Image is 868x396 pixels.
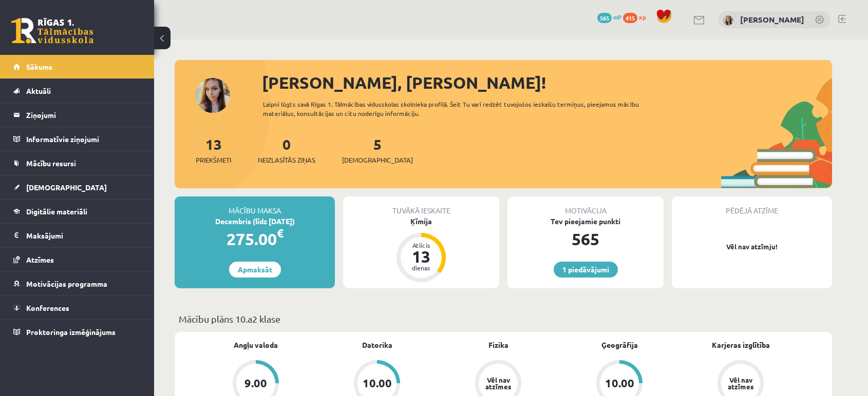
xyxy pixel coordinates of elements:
a: Ģeogrāfija [601,340,638,350]
span: € [277,226,284,241]
span: Proktoringa izmēģinājums [26,327,116,336]
a: Informatīvie ziņojumi [13,127,141,151]
a: 415 xp [623,13,651,21]
span: Digitālie materiāli [26,207,87,216]
div: 10.00 [605,378,634,389]
span: Motivācijas programma [26,279,107,288]
div: 9.00 [244,378,267,389]
div: Tev pieejamie punkti [507,216,664,227]
div: [PERSON_NAME], [PERSON_NAME]! [262,70,832,95]
a: 0Neizlasītās ziņas [258,135,315,165]
span: Sākums [26,62,52,71]
a: Apmaksāt [229,262,281,278]
span: Atzīmes [26,255,54,264]
a: Konferences [13,296,141,320]
a: Proktoringa izmēģinājums [13,320,141,344]
span: Neizlasītās ziņas [258,155,315,165]
div: dienas [406,265,437,271]
legend: Ziņojumi [26,103,141,127]
p: Mācību plāns 10.a2 klase [179,312,828,326]
span: xp [639,13,646,21]
a: Ķīmija Atlicis 13 dienas [343,216,499,284]
span: Priekšmeti [196,155,231,165]
a: 565 mP [597,13,621,21]
span: mP [613,13,621,21]
div: Tuvākā ieskaite [343,196,499,216]
legend: Informatīvie ziņojumi [26,127,141,151]
div: 13 [406,248,437,265]
div: Pēdējā atzīme [672,196,832,216]
span: [DEMOGRAPHIC_DATA] [342,155,413,165]
a: Aktuāli [13,79,141,103]
span: 565 [597,13,612,23]
span: 415 [623,13,637,23]
a: Fizika [488,340,508,350]
a: Karjeras izglītība [712,340,770,350]
div: Motivācija [507,196,664,216]
div: Atlicis [406,242,437,248]
div: 275.00 [175,227,335,251]
div: Decembris (līdz [DATE]) [175,216,335,227]
p: Vēl nav atzīmju! [677,242,827,252]
span: Aktuāli [26,86,51,95]
div: 10.00 [363,378,392,389]
span: Konferences [26,303,69,312]
span: [DEMOGRAPHIC_DATA] [26,183,107,192]
a: Maksājumi [13,224,141,247]
a: 5[DEMOGRAPHIC_DATA] [342,135,413,165]
a: Datorika [362,340,392,350]
a: 1 piedāvājumi [554,262,618,278]
a: 13Priekšmeti [196,135,231,165]
a: [DEMOGRAPHIC_DATA] [13,175,141,199]
a: Angļu valoda [234,340,278,350]
a: Ziņojumi [13,103,141,127]
div: Laipni lūgts savā Rīgas 1. Tālmācības vidusskolas skolnieka profilā. Šeit Tu vari redzēt tuvojošo... [263,100,657,118]
a: Motivācijas programma [13,272,141,295]
a: Digitālie materiāli [13,200,141,223]
span: Mācību resursi [26,159,76,168]
a: Atzīmes [13,248,141,271]
a: [PERSON_NAME] [740,14,804,25]
div: Ķīmija [343,216,499,227]
div: 565 [507,227,664,251]
legend: Maksājumi [26,224,141,247]
div: Vēl nav atzīmes [484,377,513,390]
img: Marija Nicmane [723,15,733,26]
div: Mācību maksa [175,196,335,216]
div: Vēl nav atzīmes [726,377,755,390]
a: Mācību resursi [13,151,141,175]
a: Rīgas 1. Tālmācības vidusskola [11,18,93,44]
a: Sākums [13,55,141,78]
